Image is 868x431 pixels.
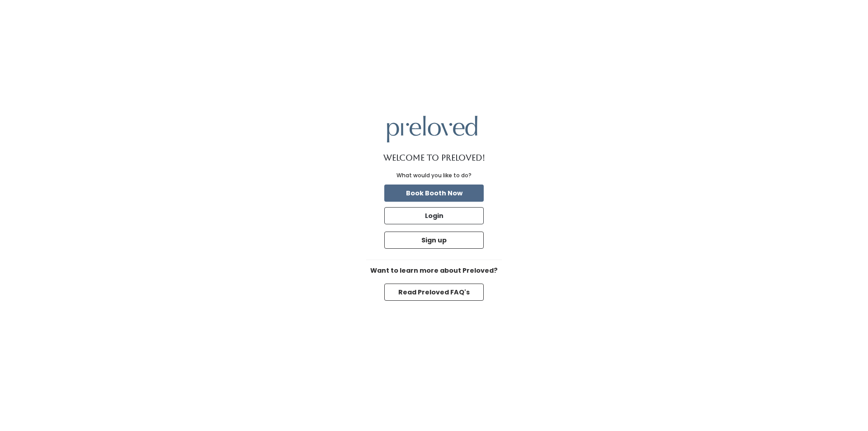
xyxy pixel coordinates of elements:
[382,205,486,226] a: Login
[396,171,472,180] div: What would you like to do?
[384,284,484,301] button: Read Preloved FAQ's
[383,153,485,162] h1: Welcome to Preloved!
[384,207,484,224] button: Login
[384,185,484,202] button: Book Booth Now
[384,232,484,249] button: Sign up
[366,267,502,275] h6: Want to learn more about Preloved?
[382,230,486,251] a: Sign up
[387,116,477,142] img: preloved logo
